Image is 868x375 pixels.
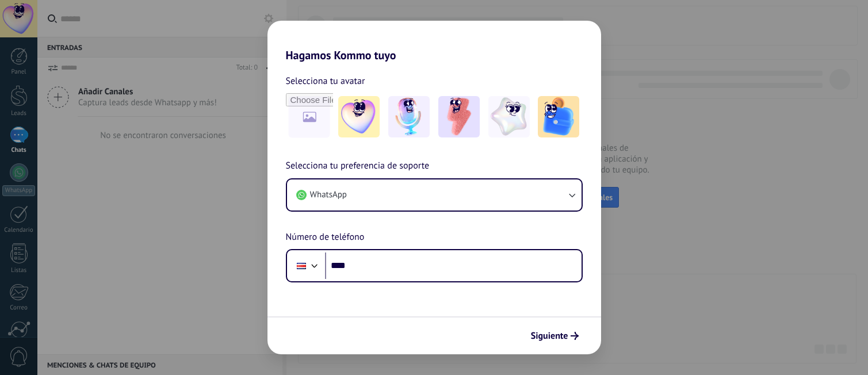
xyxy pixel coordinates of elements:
[338,96,380,137] img: -1.jpeg
[286,159,430,174] span: Selecciona tu preferencia de soporte
[286,74,365,89] span: Selecciona tu avatar
[388,96,430,137] img: -2.jpeg
[267,21,601,62] h2: Hagamos Kommo tuyo
[438,96,480,137] img: -3.jpeg
[310,189,347,201] span: WhatsApp
[488,96,530,137] img: -4.jpeg
[531,332,568,340] span: Siguiente
[538,96,579,137] img: -5.jpeg
[286,230,365,245] span: Número de teléfono
[526,326,584,346] button: Siguiente
[287,179,582,211] button: WhatsApp
[290,254,312,278] div: Costa Rica: + 506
